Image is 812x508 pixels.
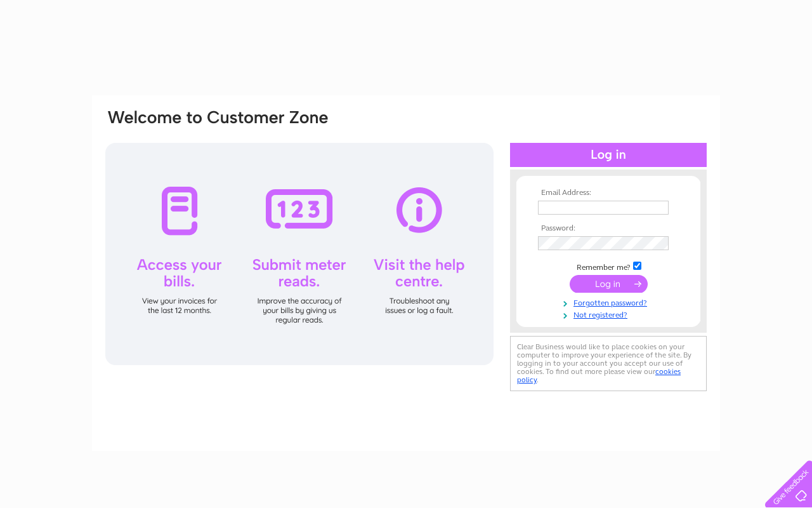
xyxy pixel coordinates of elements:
[517,367,681,384] a: cookies policy
[538,308,682,320] a: Not registered?
[535,224,682,233] th: Password:
[535,189,682,197] th: Email Address:
[510,336,707,391] div: Clear Business would like to place cookies on your computer to improve your experience of the sit...
[570,275,648,293] input: Submit
[538,296,682,308] a: Forgotten password?
[535,260,682,272] td: Remember me?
